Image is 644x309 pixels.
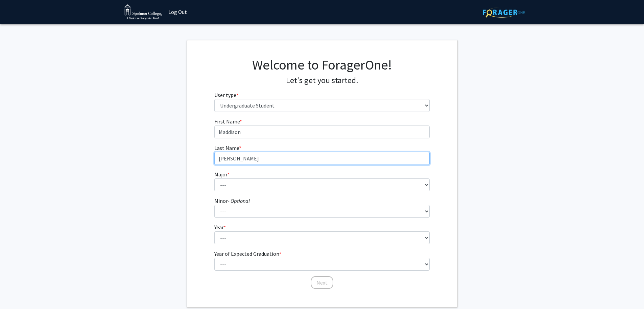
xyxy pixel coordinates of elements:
[214,91,238,99] label: User type
[5,278,29,304] iframe: Chat
[124,4,163,20] img: Spelman College Logo
[214,57,430,73] h1: Welcome to ForagerOne!
[214,250,281,258] label: Year of Expected Graduation
[214,76,430,85] h4: Let's get you started.
[311,276,333,289] button: Next
[214,223,226,231] label: Year
[483,7,525,18] img: ForagerOne Logo
[214,170,230,178] label: Major
[214,197,250,205] label: Minor
[214,144,239,151] span: Last Name
[228,197,250,204] i: - Optional
[214,118,240,125] span: First Name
